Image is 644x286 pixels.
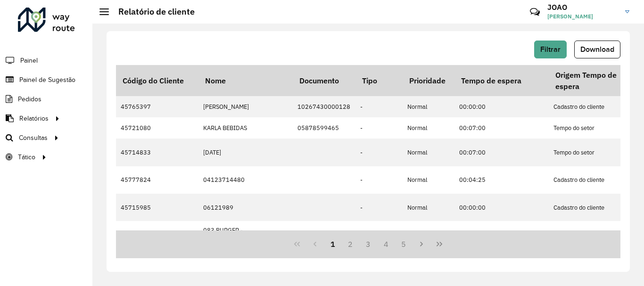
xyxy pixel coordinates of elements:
span: [PERSON_NAME] [547,12,618,21]
td: KARLA BEBIDAS [198,117,293,139]
td: 45715985 [116,194,198,221]
td: Normal [403,194,454,221]
td: - [355,117,403,139]
td: 45777824 [116,166,198,194]
span: Filtrar [540,45,561,53]
td: [DATE] [198,139,293,166]
span: Painel de Sugestão [19,75,75,85]
td: - [355,166,403,194]
td: - [355,194,403,221]
th: Prioridade [403,65,454,96]
span: Consultas [19,133,48,143]
td: 45765397 [116,96,198,117]
button: 4 [377,235,395,253]
td: 00:07:00 [454,139,549,166]
td: Normal [403,221,454,248]
td: Tempo do setor [549,117,643,139]
td: Normal [403,96,454,117]
td: 00:00:00 [454,96,549,117]
span: Pedidos [18,94,41,104]
button: 1 [324,235,342,253]
span: Tático [18,152,35,162]
td: 00:07:00 [454,117,549,139]
button: 5 [395,235,413,253]
th: Documento [293,65,355,96]
th: Tempo de espera [454,65,549,96]
h2: Relatório de cliente [109,7,195,17]
th: Origem Tempo de espera [549,65,643,96]
button: Last Page [430,235,448,253]
td: - [355,221,403,248]
th: Tipo [355,65,403,96]
button: Next Page [413,235,430,253]
button: Download [574,41,620,58]
td: Cadastro do cliente [549,194,643,221]
td: Cadastro do cliente [549,96,643,117]
td: Normal [403,117,454,139]
td: 083 BURGER - [GEOGRAPHIC_DATA] [198,221,293,248]
td: 06121989 [198,194,293,221]
button: 2 [341,235,359,253]
td: - [355,96,403,117]
th: Nome [198,65,293,96]
td: - [355,139,403,166]
td: Normal [403,166,454,194]
td: Cadastro do cliente [549,166,643,194]
button: Filtrar [534,41,567,58]
a: Contato Rápido [525,2,545,22]
td: Cadastro do cliente [549,221,643,248]
button: 3 [359,235,377,253]
td: 45714833 [116,139,198,166]
td: 45721080 [116,117,198,139]
td: 04123714480 [198,166,293,194]
span: Relatórios [19,114,49,123]
span: Download [580,45,614,53]
td: 05878599465 [293,117,355,139]
td: 00:04:25 [454,166,549,194]
td: 00:07:07 [454,221,549,248]
td: [PERSON_NAME] [198,96,293,117]
td: 45774796 [116,221,198,248]
h3: JOAO [547,3,618,12]
span: Painel [20,56,38,65]
th: Código do Cliente [116,65,198,96]
td: Normal [403,139,454,166]
td: 10267430000128 [293,96,355,117]
td: 00:00:00 [454,194,549,221]
td: Tempo do setor [549,139,643,166]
